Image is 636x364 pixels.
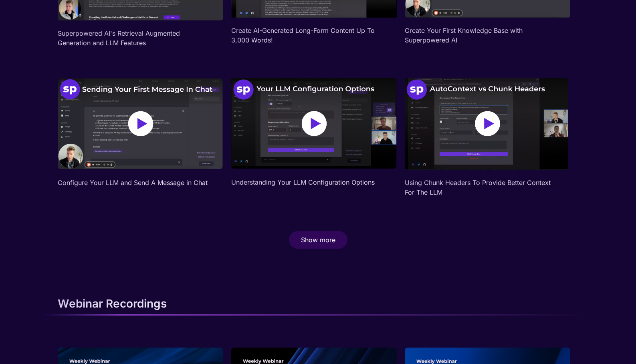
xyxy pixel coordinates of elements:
p: Create AI-Generated Long-Form Content Up To 3,000 Words! [231,26,397,45]
p: Configure Your LLM and Send A Message in Chat [58,178,223,187]
img: send-message-screenshot.b76a4594bf658fd5b5c1.png [58,78,223,170]
p: Using Chunk Headers To Provide Better Context For The LLM [405,178,570,197]
p: Show more [301,236,335,244]
img: autocontext-vs-chunk-headers.38e701bc4ea51cd0c3b9.png [405,78,570,170]
p: Webinar Recordings [58,297,167,310]
img: llm-config-screenshot.a2f4e76b42c19e1768c8.png [231,78,397,169]
p: Understanding Your LLM Configuration Options [231,177,397,187]
p: Create Your First Knowledge Base with Superpowered AI [405,26,570,45]
p: Superpowered AI's Retrieval Augmented Generation and LLM Features [58,28,223,48]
